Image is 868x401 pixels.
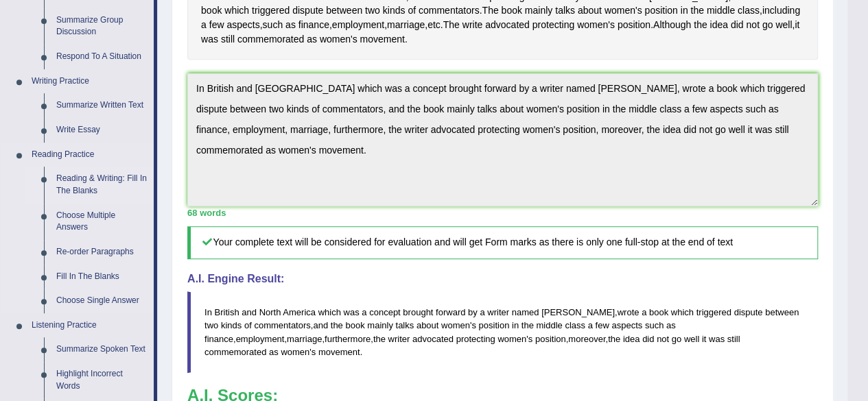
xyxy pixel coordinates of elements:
span: Click to see word definition [653,18,691,32]
blockquote: , , ' , , , , ' , , ' . [187,291,818,372]
span: book [649,307,668,317]
span: book [345,320,364,330]
a: Reading Practice [25,143,154,167]
span: s [528,334,533,344]
span: dispute [734,307,762,317]
span: finance [204,334,233,344]
span: forward [436,307,465,317]
h4: A.I. Engine Result: [187,273,818,285]
span: by [468,307,478,317]
span: such [645,320,664,330]
span: Click to see word definition [360,32,404,47]
span: which [318,307,341,317]
span: Click to see word definition [209,18,224,32]
span: Click to see word definition [709,18,727,32]
span: mainly [367,320,393,330]
span: Click to see word definition [482,3,498,18]
span: middle [536,320,562,330]
span: a [362,307,366,317]
span: still [727,334,740,344]
span: in [512,320,519,330]
span: it [702,334,707,344]
span: British [214,307,239,317]
span: s [312,347,316,357]
span: named [512,307,539,317]
span: idea [623,334,640,344]
span: Click to see word definition [332,18,384,32]
span: did [642,334,654,344]
a: Choose Multiple Answers [50,204,154,240]
span: employment [236,334,285,344]
span: [PERSON_NAME] [541,307,615,317]
span: furthermore [325,334,371,344]
a: Respond To A Situation [50,45,154,69]
span: Click to see word definition [462,18,483,32]
span: class [565,320,585,330]
span: Click to see word definition [252,3,290,18]
span: position [535,334,566,344]
span: about [417,320,439,330]
span: Click to see word definition [387,18,425,32]
span: protecting [456,334,495,344]
span: of [244,320,252,330]
span: kinds [221,320,242,330]
span: Click to see word definition [292,3,323,18]
span: Click to see word definition [201,32,218,47]
span: as [269,347,279,357]
span: not [657,334,669,344]
span: Click to see word definition [644,3,677,18]
a: Highlight Incorrect Words [50,362,154,398]
span: talks [395,320,414,330]
h5: Your complete text will be considered for evaluation and will get Form marks as there is only one... [187,226,818,258]
span: Click to see word definition [707,3,735,18]
span: Click to see word definition [221,32,235,47]
span: a [642,307,646,317]
span: few [595,320,609,330]
span: Click to see word definition [419,3,480,18]
span: well [684,334,699,344]
span: concept [369,307,401,317]
span: Click to see word definition [555,3,575,18]
span: Click to see word definition [365,3,380,18]
span: s [471,320,476,330]
span: Click to see word definition [237,32,304,47]
a: Choose Single Answer [50,289,154,313]
span: which [671,307,694,317]
a: Reading & Writing: Fill In The Blanks [50,167,154,203]
span: women [497,334,526,344]
span: Click to see word definition [681,3,688,18]
a: Listening Practice [25,313,154,338]
span: position [478,320,509,330]
span: Click to see word definition [307,32,317,47]
span: the [331,320,343,330]
span: Click to see word definition [383,3,406,18]
span: Click to see word definition [285,18,296,32]
span: as [666,320,676,330]
span: Click to see word definition [201,18,207,32]
span: and [242,307,257,317]
span: women [281,347,309,357]
span: Click to see word definition [775,18,792,32]
span: advocated [412,334,454,344]
span: In [204,307,212,317]
span: Click to see word definition [577,18,615,32]
span: Click to see word definition [605,3,642,18]
span: aspects [611,320,642,330]
span: between [765,307,799,317]
span: Click to see word definition [408,3,416,18]
span: the [521,320,534,330]
div: 68 words [187,206,818,219]
span: wrote [617,307,639,317]
span: Click to see word definition [746,18,759,32]
span: two [204,320,218,330]
span: marriage [287,334,322,344]
span: Click to see word definition [525,3,552,18]
span: a [588,320,593,330]
span: brought [403,307,433,317]
a: Re-order Paragraphs [50,240,154,265]
span: was [343,307,359,317]
span: Click to see word definition [501,3,521,18]
a: Writing Practice [25,69,154,94]
span: Click to see word definition [443,18,460,32]
span: go [672,334,681,344]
